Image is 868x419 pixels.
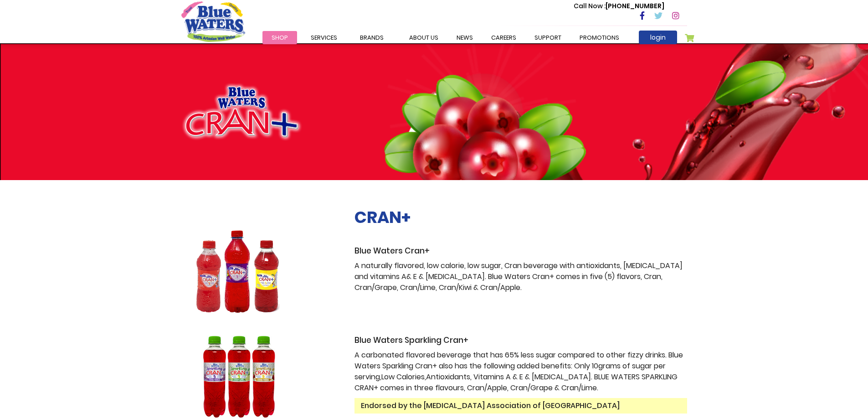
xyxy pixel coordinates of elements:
[272,33,288,42] span: Shop
[181,336,296,418] img: Sparkling Cran 330ml
[482,31,525,44] a: careers
[525,31,570,44] a: support
[354,398,687,414] span: Endorsed by the [MEDICAL_DATA] Association of [GEOGRAPHIC_DATA]
[354,350,687,393] p: A carbonated flavored beverage that has 65% less sugar compared to other fizzy drinks. Blue Water...
[400,31,447,44] a: about us
[360,33,384,42] span: Brands
[574,1,664,11] p: [PHONE_NUMBER]
[570,31,628,44] a: Promotions
[447,31,482,44] a: News
[354,246,687,256] h3: Blue Waters Cran+
[574,1,606,10] span: Call Now :
[311,33,337,42] span: Services
[181,1,245,41] a: store logo
[639,31,677,44] a: login
[354,207,687,227] h2: CRAN+
[354,260,687,293] p: A naturally flavored, low calorie, low sugar, Cran beverage with antioxidants, [MEDICAL_DATA] and...
[354,336,687,345] h3: Blue Waters Sparkling Cran+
